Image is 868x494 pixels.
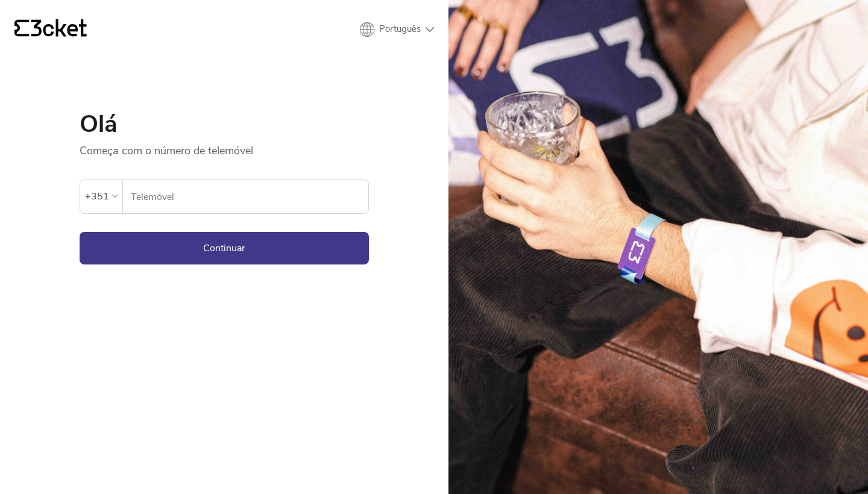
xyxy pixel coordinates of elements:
a: {' '} [14,19,87,40]
input: Telemóvel [130,180,368,213]
button: Continuar [80,232,369,264]
h1: Olá [80,112,369,136]
div: +351 [85,187,109,205]
label: Telemóvel [123,180,368,214]
g: {' '} [14,20,29,37]
p: Começa com o número de telemóvel [80,136,369,158]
